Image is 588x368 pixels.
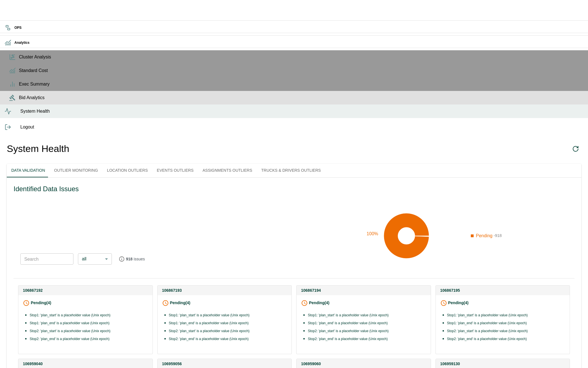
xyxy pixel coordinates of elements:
span: Stop1: 'plan_end' is a placeholder value (Unix epoch) [30,321,110,325]
p: issues [134,256,145,262]
span: Stop1: 'plan_end' is a placeholder value (Unix epoch) [308,321,388,325]
h1: System Health [7,143,69,155]
span: Stop2: 'plan_end' is a placeholder value (Unix epoch) [30,337,110,341]
span: Stop2: 'plan_end' is a placeholder value (Unix epoch) [308,337,388,341]
span: Stop1: 'plan_start' is a placeholder value (Unix epoch) [169,313,250,317]
h6: Pending ( 4 ) [170,300,190,306]
span: Stop2: 'plan_start' is a placeholder value (Unix epoch) [30,329,110,333]
span: Stop2: 'plan_start' is a placeholder value (Unix epoch) [447,329,528,333]
h6: OPS [14,25,583,31]
span: 106959056 [162,362,182,366]
span: 106959130 [440,362,460,366]
button: Outlier Monitoring [50,164,103,177]
span: 106867192 [23,288,43,293]
span: System Health [20,108,583,115]
span: Cluster Analysis [19,54,583,60]
span: Exec Summary [19,81,583,88]
tspan: 100% [367,231,378,236]
span: Stop1: 'plan_end' is a placeholder value (Unix epoch) [447,321,527,325]
span: Logout [20,124,583,130]
span: Stop2: 'plan_start' is a placeholder value (Unix epoch) [308,329,389,333]
span: 106867194 [301,288,321,293]
span: 106867193 [162,288,182,293]
span: Stop2: 'plan_end' is a placeholder value (Unix epoch) [447,337,527,341]
span: Stop2: 'plan_end' is a placeholder value (Unix epoch) [169,337,249,341]
p: 918 [126,256,132,262]
button: Location Outliers [103,164,152,177]
span: 106959060 [301,362,321,366]
div: all [78,253,112,265]
button: Trucks & Drivers Outliers [257,164,325,177]
span: 106867195 [440,288,460,293]
span: Stop1: 'plan_start' is a placeholder value (Unix epoch) [447,313,528,317]
div: dashboard tabs [7,164,581,177]
button: Assignments Outliers [198,164,257,177]
span: Standard Cost [19,67,583,74]
button: Events Outliers [152,164,198,177]
span: Stop1: 'plan_start' is a placeholder value (Unix epoch) [30,313,110,317]
span: 106959040 [23,362,43,366]
button: Data Validation [7,164,50,177]
span: Stop2: 'plan_start' is a placeholder value (Unix epoch) [169,329,250,333]
span: Pending [476,232,502,239]
span: Stop1: 'plan_end' is a placeholder value (Unix epoch) [169,321,249,325]
h6: Analytics [14,40,583,45]
h6: Pending ( 4 ) [309,300,329,306]
h6: Pending ( 4 ) [31,300,51,306]
h6: Pending ( 4 ) [448,300,469,306]
span: Bid Analytics [19,94,583,101]
span: Stop1: 'plan_start' is a placeholder value (Unix epoch) [308,313,389,317]
h5: Identified Data Issues [14,184,574,193]
span: - 918 [494,233,502,239]
button: Refresh data [570,143,581,154]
